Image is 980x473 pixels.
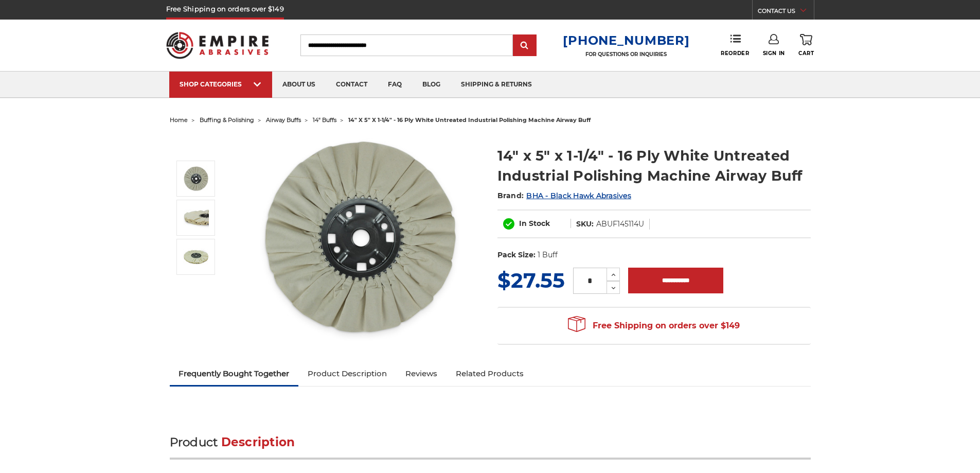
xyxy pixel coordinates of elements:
[497,250,536,260] dt: Pack Size:
[497,191,524,200] span: Brand:
[298,362,396,385] a: Product Description
[596,219,644,230] dd: ABUF145114U
[266,116,301,124] a: airway buffs
[180,80,262,88] div: SHOP CATEGORIES
[221,435,295,449] span: Description
[170,435,218,449] span: Product
[170,362,299,385] a: Frequently Bought Together
[514,36,535,56] input: Submit
[563,51,689,58] p: FOR QUESTIONS OR INQUIRIES
[326,72,378,98] a: contact
[763,50,785,57] span: Sign In
[568,316,740,336] span: Free Shipping on orders over $149
[576,219,594,230] dt: SKU:
[272,72,326,98] a: about us
[258,135,464,341] img: 14 inch untreated white airway buffing wheel
[183,166,209,191] img: 14 inch untreated white airway buffing wheel
[497,268,565,293] span: $27.55
[519,219,550,228] span: In Stock
[721,34,749,56] a: Reorder
[378,72,412,98] a: faq
[451,72,542,98] a: shipping & returns
[166,25,269,65] img: Empire Abrasives
[183,244,209,270] img: 14 inch untreated white polishing machine airway buffing wheel
[526,191,631,200] a: BHA - Black Hawk Abrasives
[183,205,209,231] img: 14" x 5" x 1-1/4" - 16 Ply White Untreated Industrial Polishing Machine Airway Buff
[447,362,533,385] a: Related Products
[538,250,558,260] dd: 1 Buff
[348,116,591,124] span: 14" x 5" x 1-1/4" - 16 ply white untreated industrial polishing machine airway buff
[396,362,447,385] a: Reviews
[798,50,814,57] span: Cart
[721,50,749,57] span: Reorder
[313,116,336,124] a: 14" buffs
[798,34,814,57] a: Cart
[563,33,689,48] a: [PHONE_NUMBER]
[170,116,188,124] a: home
[412,72,451,98] a: blog
[200,116,254,124] a: buffing & polishing
[497,146,811,186] h1: 14" x 5" x 1-1/4" - 16 Ply White Untreated Industrial Polishing Machine Airway Buff
[758,5,814,20] a: CONTACT US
